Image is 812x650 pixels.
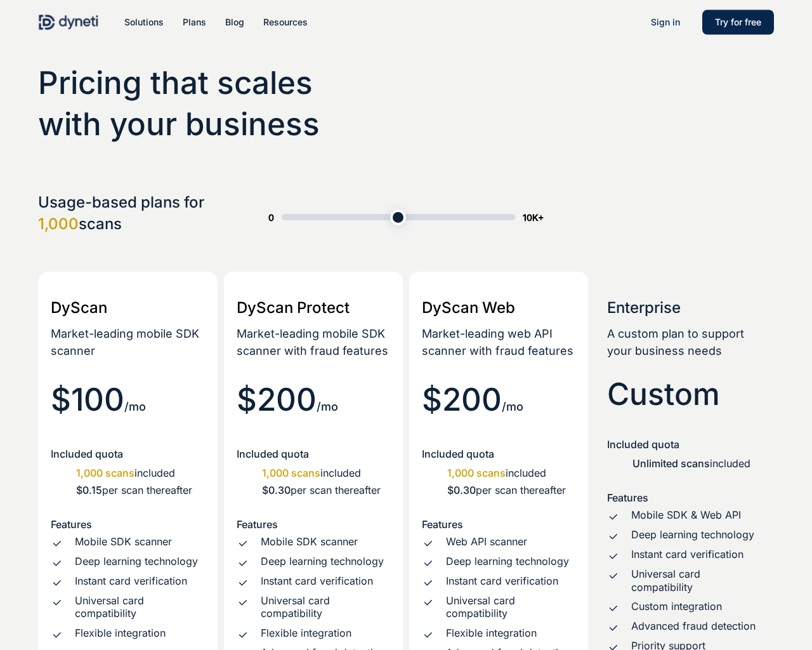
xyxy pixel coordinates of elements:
li: Instant card verification [607,548,761,561]
ul: included [626,455,761,472]
span: Blog [225,17,244,27]
a: Plans [183,15,206,29]
ul: included per scan thereafter [441,465,575,499]
strong: Included quota [51,448,123,460]
span: 1,000 [38,215,79,233]
ul: included per scan thereafter [70,465,204,499]
li: Instant card verification [51,574,204,588]
a: Try for free [702,15,774,29]
span: Resources [263,17,308,27]
li: Universal card compatibility [422,594,575,621]
span: $100 [51,380,124,418]
h4: Enterprise [607,297,761,319]
li: Advanced fraud detection [607,620,761,633]
li: Instant card verification [422,574,575,588]
a: Sign in [638,12,693,32]
strong: Included quota [422,448,494,460]
span: DyScan Protect [237,298,350,317]
li: Mobile SDK scanner [237,535,390,548]
a: Resources [263,15,308,29]
li: Web API scanner [422,535,575,548]
span: DyScan Web [422,298,515,317]
span: Solutions [124,17,164,27]
li: Flexible integration [237,627,390,640]
p: A custom plan to support your business needs [607,325,761,359]
strong: $0.30 [262,484,291,496]
p: Market-leading mobile SDK scanner with fraud features [237,325,390,359]
li: Flexible integration [51,627,204,640]
li: Deep learning technology [51,555,204,568]
span: 10K+ [516,209,550,226]
span: 0 [262,209,280,226]
h4: Usage-based plans for scans [38,192,211,235]
span: /mo [502,400,523,413]
strong: Features [237,518,278,531]
li: Deep learning technology [607,528,761,541]
h2: Pricing that scales [38,65,773,102]
h3: Custom [607,381,761,406]
li: Universal card compatibility [51,594,204,621]
a: Solutions [124,15,164,29]
strong: Included quota [237,448,309,460]
strong: Features [607,491,648,504]
li: Deep learning technology [237,555,390,568]
li: Universal card compatibility [237,594,390,621]
span: $200 [422,380,502,418]
a: Blog [225,15,244,29]
li: Universal card compatibility [607,567,761,594]
li: Custom integration [607,600,761,613]
h2: with your business [38,106,773,143]
span: /mo [124,400,146,413]
span: 1,000 scans [262,467,320,479]
span: 1,000 scans [447,467,506,479]
p: Market-leading mobile SDK scanner [51,325,204,359]
span: Sign in [651,17,680,27]
li: Deep learning technology [422,555,575,568]
strong: Included quota [607,438,679,451]
li: Flexible integration [422,627,575,640]
strong: Features [51,518,92,531]
span: /mo [317,400,338,413]
li: Mobile SDK & Web API [607,508,761,522]
strong: $0.30 [447,484,476,496]
span: Try for free [715,17,761,27]
span: DyScan [51,298,107,317]
span: Plans [183,17,206,27]
span: 1,000 scans [76,467,134,479]
p: Market-leading web API scanner with fraud features [422,325,575,359]
strong: $0.15 [76,484,102,496]
strong: Features [422,518,463,531]
span: $200 [237,380,317,418]
img: Dyneti Technologies [38,13,99,32]
strong: Unlimited scans [632,457,710,470]
ul: included per scan thereafter [256,465,390,499]
li: Instant card verification [237,574,390,588]
li: Mobile SDK scanner [51,535,204,548]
